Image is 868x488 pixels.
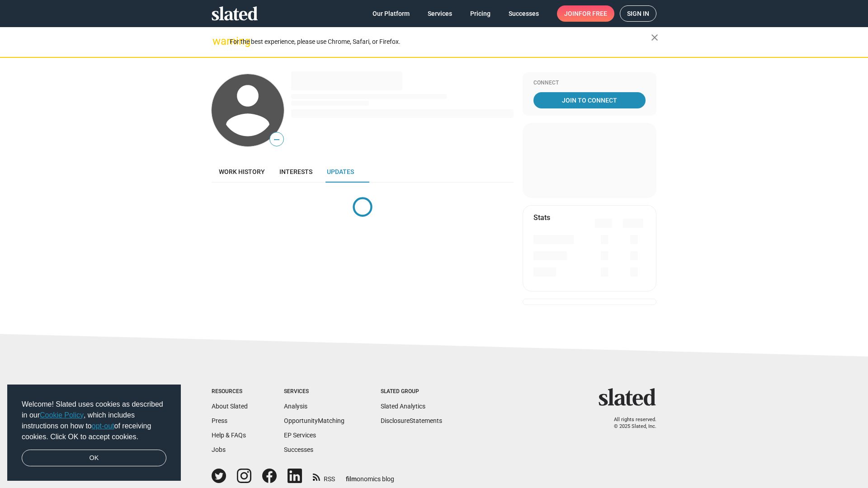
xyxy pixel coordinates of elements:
a: Sign in [620,5,656,22]
a: Successes [501,5,546,22]
a: filmonomics blog [346,468,394,483]
a: dismiss cookie message [22,450,166,467]
span: Work history [219,168,265,175]
a: Work history [212,161,272,183]
span: Services [428,5,452,22]
span: Successes [509,5,539,22]
span: — [270,134,283,145]
div: For the best experience, please use Chrome, Safari, or Firefox. [230,36,651,48]
span: Updates [327,168,354,175]
a: opt-out [92,422,114,430]
a: Joinfor free [557,5,614,22]
span: for free [579,5,607,22]
a: DisclosureStatements [381,417,442,424]
mat-icon: close [649,32,660,43]
a: Our Platform [365,5,417,22]
span: Welcome! Slated uses cookies as described in our , which includes instructions on how to of recei... [22,399,166,442]
a: OpportunityMatching [284,417,344,424]
a: RSS [313,469,335,483]
a: About Slated [212,403,248,410]
span: Interests [279,168,312,175]
a: Jobs [212,446,226,453]
a: Pricing [463,5,498,22]
mat-card-title: Stats [533,213,550,222]
span: Our Platform [373,5,410,22]
a: Analysis [284,403,307,410]
div: cookieconsent [7,385,181,481]
div: Connect [533,80,646,87]
span: Pricing [470,5,491,22]
div: Services [284,388,344,395]
a: Services [420,5,459,22]
a: Successes [284,446,313,453]
span: Join To Connect [535,92,644,108]
span: Sign in [627,6,649,21]
a: Join To Connect [533,92,646,108]
a: EP Services [284,432,316,439]
a: Interests [272,161,320,183]
a: Updates [320,161,361,183]
div: Resources [212,388,248,395]
span: film [346,475,357,483]
div: Slated Group [381,388,442,395]
a: Cookie Policy [40,411,84,419]
p: All rights reserved. © 2025 Slated, Inc. [604,417,656,430]
mat-icon: warning [212,36,223,47]
a: Help & FAQs [212,432,246,439]
a: Press [212,417,227,424]
span: Join [564,5,607,22]
a: Slated Analytics [381,403,425,410]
